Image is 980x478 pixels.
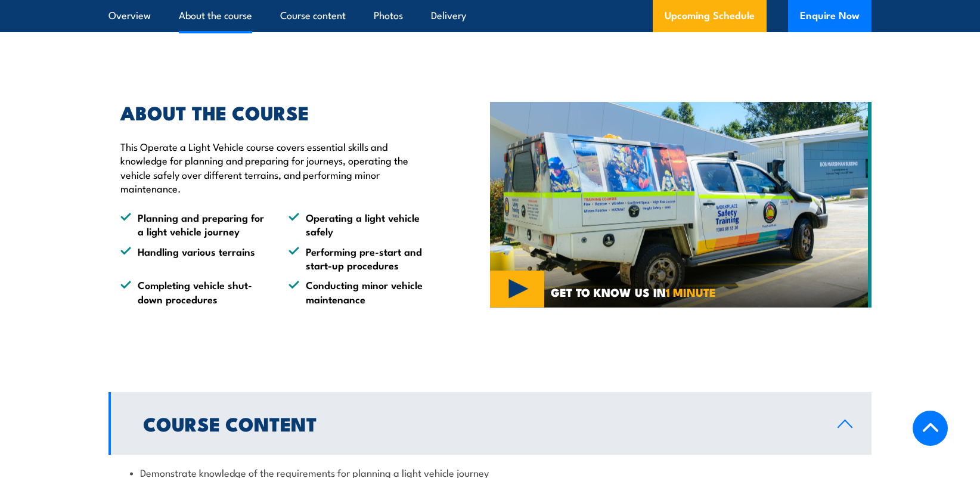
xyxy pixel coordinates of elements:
span: GET TO KNOW US IN [551,287,716,297]
li: Planning and preparing for a light vehicle journey [120,210,267,238]
li: Operating a light vehicle safely [289,210,435,238]
p: This Operate a Light Vehicle course covers essential skills and knowledge for planning and prepar... [120,139,435,195]
li: Performing pre-start and start-up procedures [289,244,435,272]
strong: 1 MINUTE [666,283,716,300]
li: Conducting minor vehicle maintenance [289,278,435,306]
h2: Course Content [143,415,818,432]
h2: ABOUT THE COURSE [120,104,435,120]
a: Course Content [108,392,872,455]
img: Website Video Tile (3) [490,102,872,308]
li: Handling various terrains [120,244,267,272]
li: Completing vehicle shut-down procedures [120,278,267,306]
